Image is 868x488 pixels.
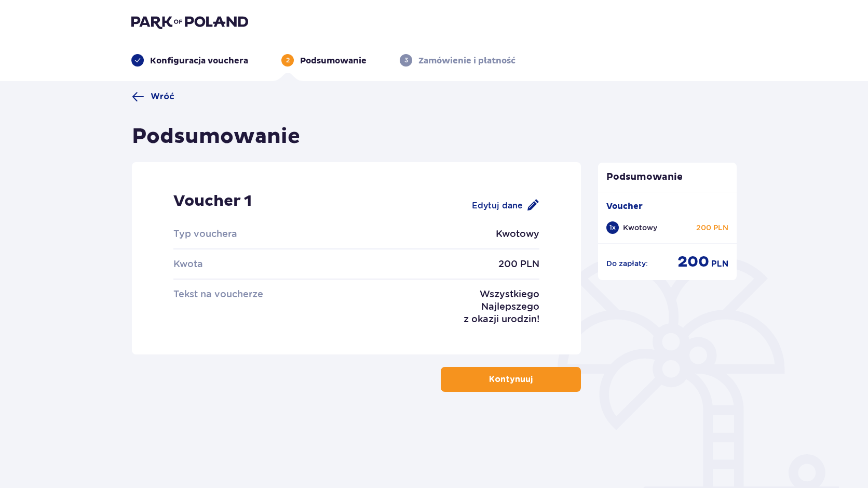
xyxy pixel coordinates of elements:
p: Zamówienie i płatność [418,55,516,67]
p: Kwotowy [623,222,657,233]
p: Typ vouchera [173,228,356,240]
p: Wszystkiego [480,288,539,300]
img: Park of Poland logo [131,15,248,29]
p: Kwota [173,258,356,270]
p: Voucher [606,201,643,212]
p: 3 [404,56,408,65]
div: Edytuj dane [472,199,539,212]
p: Do zapłaty : [606,258,648,269]
p: Podsumowanie [598,171,737,183]
a: Wróć [132,90,174,103]
p: Najlepszego [481,300,539,313]
p: z okazji urodzin! [464,313,539,325]
button: Kontynuuj [441,367,581,392]
p: 200 PLN [356,258,539,270]
p: PLN [711,258,728,270]
div: 1 x [606,221,619,234]
p: 200 PLN [696,222,728,233]
p: 2 [286,56,290,65]
p: 200 [677,252,709,272]
p: Tekst na voucherze [173,288,295,300]
span: Wróć [151,91,174,102]
h1: Podsumowanie [132,124,300,150]
p: Podsumowanie [300,55,367,67]
p: Voucher 1 [173,191,356,219]
p: Kontynuuj [489,374,533,385]
p: Konfiguracja vouchera [150,55,248,67]
p: Kwotowy [356,228,539,240]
